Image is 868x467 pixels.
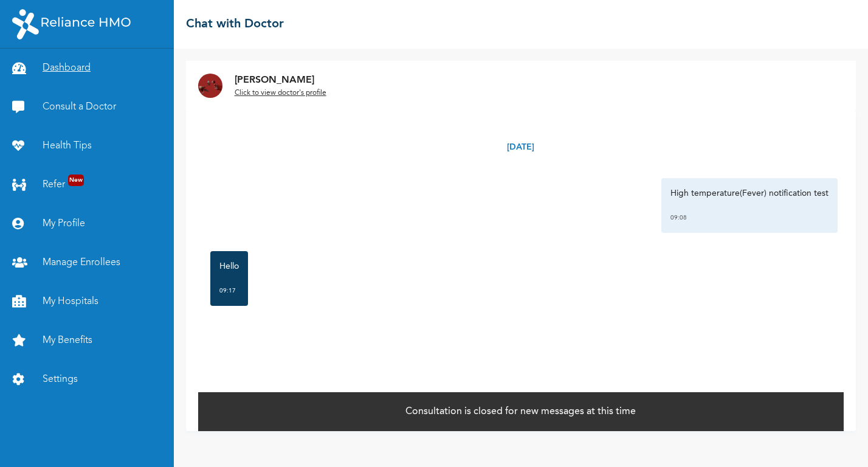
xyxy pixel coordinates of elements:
div: 09:17 [219,285,239,297]
p: Hello [219,260,239,272]
p: High temperature(Fever) notification test [670,187,828,199]
img: RelianceHMO's Logo [12,9,131,40]
div: 09:08 [670,212,828,224]
img: Dr. undefined` [198,74,222,98]
p: Consultation is closed for new messages at this time [405,404,636,419]
h2: Chat with Doctor [186,15,284,33]
u: Click to view doctor's profile [235,89,326,97]
p: [DATE] [507,141,534,154]
span: New [68,175,84,186]
p: [PERSON_NAME] [235,73,326,88]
